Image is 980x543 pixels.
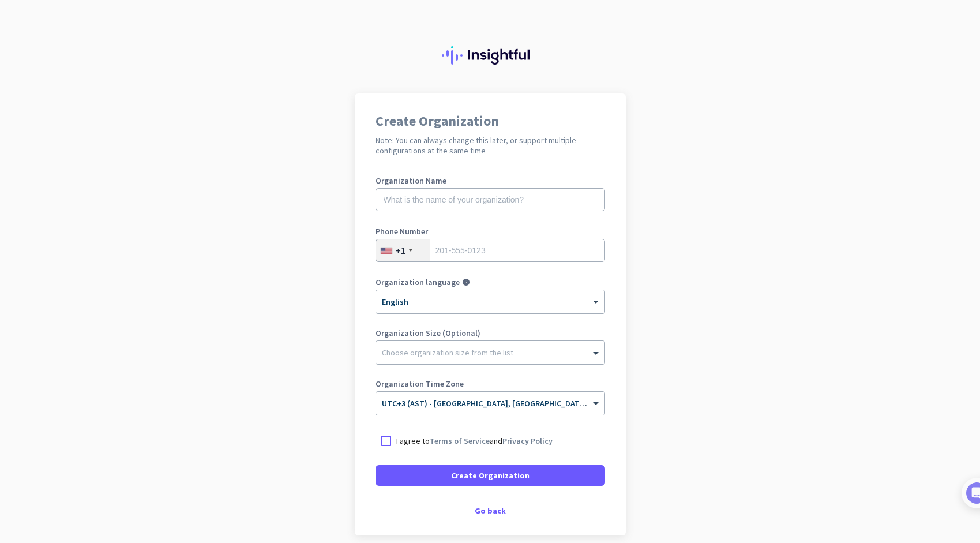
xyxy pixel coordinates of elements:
[376,114,605,128] h1: Create Organization
[451,470,530,481] span: Create Organization
[376,507,605,515] div: Go back
[376,465,605,486] button: Create Organization
[376,188,605,211] input: What is the name of your organization?
[502,436,553,446] a: Privacy Policy
[396,435,553,447] p: I agree to and
[462,278,470,286] i: help
[376,227,605,235] label: Phone Number
[396,245,405,256] div: +1
[442,46,539,65] img: Insightful
[376,380,605,388] label: Organization Time Zone
[376,329,605,337] label: Organization Size (Optional)
[376,177,605,185] label: Organization Name
[376,278,460,286] label: Organization language
[376,135,605,156] h2: Note: You can always change this later, or support multiple configurations at the same time
[376,239,605,262] input: 201-555-0123
[430,436,490,446] a: Terms of Service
